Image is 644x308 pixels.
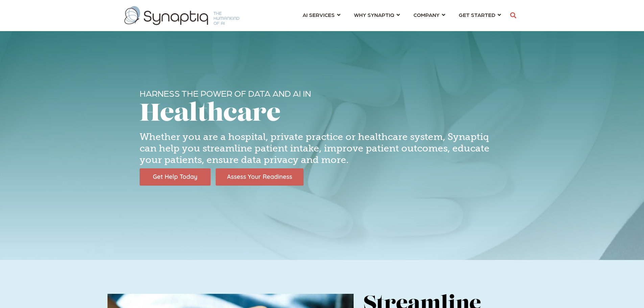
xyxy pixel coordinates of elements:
a: AI SERVICES [303,8,340,21]
img: synaptiq logo-1 [124,6,239,25]
h6: HARNESS THE POWER OF DATA AND AI IN [140,88,505,98]
span: GET STARTED [459,10,495,19]
h1: Healthcare [140,101,505,128]
span: COMPANY [413,10,439,19]
h4: Whether you are a hospital, private practice or healthcare system, Synaptiq can help you streamli... [140,131,505,165]
span: AI SERVICES [303,10,335,19]
nav: menu [296,3,508,28]
a: WHY SYNAPTIQ [354,8,400,21]
a: COMPANY [413,8,445,21]
a: GET STARTED [459,8,501,21]
span: WHY SYNAPTIQ [354,10,394,19]
img: Get Help Today [140,168,211,186]
img: Assess Your Readiness [216,168,304,186]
